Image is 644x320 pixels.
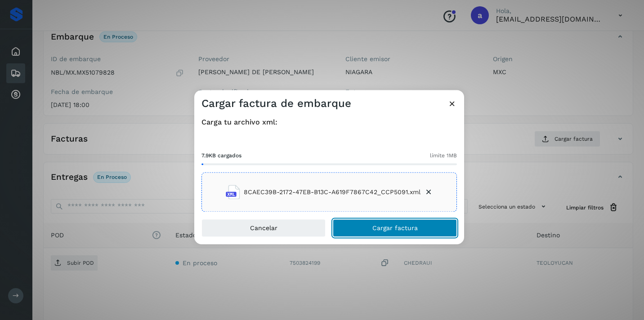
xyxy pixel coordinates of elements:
[250,225,277,231] span: Cancelar
[372,225,418,231] span: Cargar factura
[201,97,351,110] h3: Cargar factura de embarque
[201,152,241,160] span: 7.9KB cargados
[244,187,420,197] span: 8CAEC39B-2172-47EB-B13C-A619F7867C42_CCP5091.xml
[201,219,326,237] button: Cancelar
[201,118,457,126] h4: Carga tu archivo xml:
[430,152,457,160] span: límite 1MB
[333,219,457,237] button: Cargar factura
